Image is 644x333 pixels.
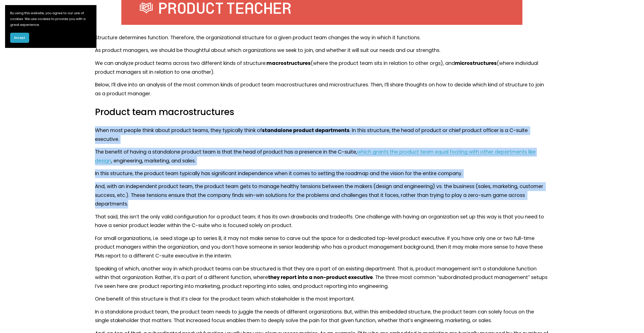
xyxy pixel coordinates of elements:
[10,10,91,28] p: By using this website, you agree to our use of cookies. We use cookies to provide you with a grea...
[10,33,29,43] button: Accept
[95,169,549,178] p: In this structure, the product team typically has significant independence when it comes to setti...
[95,182,549,209] p: And, with an independent product team, the product team gets to manage healthy tensions between t...
[455,60,497,67] strong: microstructures
[95,234,549,261] p: For small organizations, i.e. seed stage up to series B, it may not make sense to carve out the s...
[95,59,549,77] p: We can analyze product teams across two different kinds of structure: (where the product team sit...
[95,265,549,291] p: Speaking of which, another way in which product teams can be structured is that they are a part o...
[95,46,549,55] p: As product managers, we should be thoughtful about which organizations we seek to join, and wheth...
[267,60,311,67] strong: macrostructures
[14,35,25,40] span: Accept
[95,33,549,42] p: Structure determines function. Therefore, the organizational structure for a given product team c...
[95,126,549,144] p: When most people think about product teams, they typically think of . In this structure, the head...
[95,106,549,118] h3: Product team macrostructures
[262,127,350,134] strong: standalone product departments
[268,274,373,281] strong: they report into a non-product executive
[95,149,536,164] a: which grants the product team equal footing with other departments like design
[95,81,549,98] p: Below, I’ll dive into an analysis of the most common kinds of product team macrostructures and mi...
[95,213,549,230] p: That said, this isn’t the only valid configuration for a product team; it has its own drawbacks a...
[95,308,549,325] p: In a standalone product team, the product team needs to juggle the needs of different organizatio...
[5,5,96,48] section: Cookie banner
[95,295,549,304] p: One benefit of this structure is that it’s clear for the product team which stakeholder is the mo...
[95,148,549,165] p: The benefit of having a standalone product team is that the head of product has a presence in the...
